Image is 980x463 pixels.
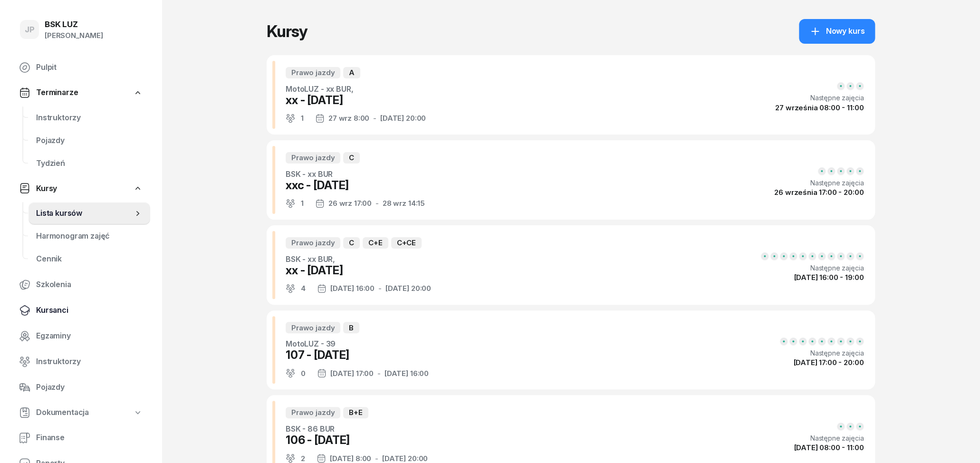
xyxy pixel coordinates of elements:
a: Pojazdy [11,376,150,399]
a: Lista kursów [29,202,150,225]
div: C [343,237,360,249]
div: [DATE] 16:00 [330,285,375,292]
div: Prawo jazdy [286,67,340,78]
div: B [343,322,359,333]
div: - [315,199,425,208]
h1: Kursy [267,23,349,40]
a: Prawo jazdyBMotoLUZ - 39107 - [DATE]0[DATE] 17:00-[DATE] 16:00Następne zajęcia[DATE] 17:00 - 20:00 [267,310,875,390]
a: Pulpit [11,56,150,79]
div: Następne zajęcia [775,94,864,102]
div: [DATE] 20:00 [385,285,431,292]
a: Egzaminy [11,325,150,347]
span: Pulpit [36,61,143,74]
div: [DATE] 20:00 [380,115,426,122]
a: Dokumentacja [11,402,150,424]
div: xx - [DATE] [286,263,431,278]
a: Nowy kurs [799,19,875,44]
a: Prawo jazdyCC+EC+CEBSK - xx BUR,xx - [DATE]4[DATE] 16:00-[DATE] 20:00Następne zajęcia[DATE] 16:00... [267,225,875,305]
span: Finanse [36,432,143,444]
div: 26 września 17:00 - 20:00 [774,189,864,196]
span: Lista kursów [36,207,133,220]
a: Kursy [11,178,150,200]
div: C [343,152,360,164]
div: [DATE] 20:00 [382,455,428,462]
div: [DATE] 16:00 - 19:00 [794,274,864,281]
div: 1 [301,200,304,207]
div: xx - [DATE] [286,93,426,108]
span: Egzaminy [36,330,143,342]
div: 27 wrz 8:00 [328,115,369,122]
div: 107 - [DATE] [286,347,429,363]
span: Dokumentacja [36,406,89,419]
span: JP [25,26,35,34]
span: Kursanci [36,304,143,317]
div: 27 września 08:00 - 11:00 [775,104,864,111]
div: 1 [301,115,304,122]
a: Tydzień [29,152,150,175]
span: Kursy [36,183,57,195]
span: Tydzień [36,157,143,170]
span: Harmonogram zajęć [36,230,143,242]
div: - [317,284,431,293]
div: - [317,368,429,378]
a: Instruktorzy [11,350,150,373]
div: [PERSON_NAME] [45,29,103,42]
div: Następne zajęcia [780,349,864,357]
a: Terminarze [11,82,150,104]
div: C+E [363,237,388,249]
a: Instruktorzy [29,106,150,129]
span: Szkolenia [36,279,143,291]
div: MotoLUZ - 39 [286,338,429,349]
a: Szkolenia [11,273,150,296]
span: Pojazdy [36,135,143,147]
div: 106 - [DATE] [286,433,428,448]
div: 28 wrz 14:15 [383,200,425,207]
div: xxc - [DATE] [286,178,425,193]
div: C+CE [391,237,422,249]
div: BSK - xx BUR [286,168,425,180]
div: MotoLUZ - xx BUR, [286,83,426,95]
span: Instruktorzy [36,356,143,368]
div: [DATE] 8:00 [330,455,371,462]
div: Nowy kurs [809,25,865,38]
div: Prawo jazdy [286,322,340,333]
a: Kursanci [11,299,150,322]
div: BSK LUZ [45,20,103,29]
div: BSK - 86 BUR [286,423,428,434]
div: Następne zajęcia [761,264,864,272]
div: [DATE] 17:00 [330,370,374,377]
a: Harmonogram zajęć [29,225,150,248]
div: [DATE] 08:00 - 11:00 [794,444,864,451]
a: Cennik [29,248,150,270]
div: 26 wrz 17:00 [328,200,372,207]
a: Prawo jazdyCBSK - xx BURxxc - [DATE]126 wrz 17:00-28 wrz 14:15Następne zajęcia26 września 17:00 -... [267,140,875,220]
div: - [315,114,426,123]
div: Następne zajęcia [774,179,864,187]
div: [DATE] 17:00 - 20:00 [793,359,864,366]
div: Prawo jazdy [286,407,340,418]
div: Prawo jazdy [286,152,340,164]
div: 0 [301,370,306,377]
div: - [317,453,428,463]
a: Pojazdy [29,129,150,152]
div: 2 [301,455,305,462]
span: Cennik [36,253,143,265]
span: Terminarze [36,87,78,99]
div: Prawo jazdy [286,237,340,249]
a: Prawo jazdyAMotoLUZ - xx BUR,xx - [DATE]127 wrz 8:00-[DATE] 20:00Następne zajęcia27 września 08:0... [267,55,875,135]
div: BSK - xx BUR, [286,253,431,265]
div: B+E [343,407,368,418]
div: Następne zajęcia [794,434,864,442]
span: Pojazdy [36,381,143,394]
div: [DATE] 16:00 [384,370,429,377]
div: A [343,67,360,78]
a: Finanse [11,426,150,449]
div: 4 [301,285,306,292]
span: Instruktorzy [36,112,143,124]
